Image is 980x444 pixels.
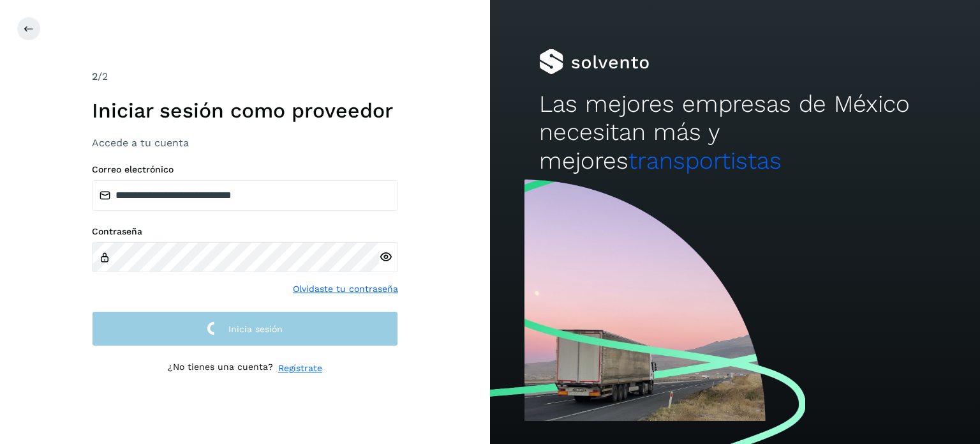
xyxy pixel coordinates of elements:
div: /2 [92,69,398,84]
h3: Accede a tu cuenta [92,137,398,149]
a: Regístrate [278,362,322,375]
label: Contraseña [92,226,398,237]
p: ¿No tienes una cuenta? [168,362,273,375]
label: Correo electrónico [92,164,398,175]
span: Inicia sesión [228,325,283,333]
a: Olvidaste tu contraseña [293,282,398,296]
h2: Las mejores empresas de México necesitan más y mejores [539,90,931,175]
span: transportistas [628,147,782,174]
button: Inicia sesión [92,311,398,346]
h1: Iniciar sesión como proveedor [92,98,398,123]
span: 2 [92,70,98,82]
